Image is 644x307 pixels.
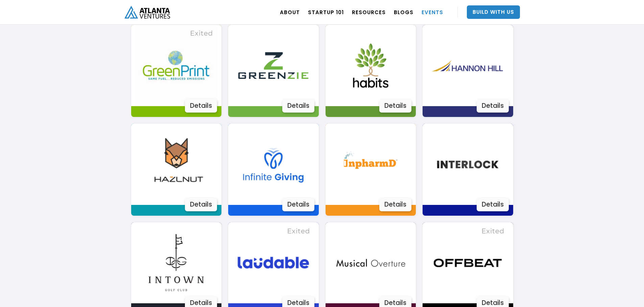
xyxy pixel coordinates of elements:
[477,99,509,113] div: Details
[477,198,509,211] div: Details
[282,198,314,211] div: Details
[233,124,314,205] img: Image 3
[330,25,411,106] img: Image 3
[136,25,217,106] img: Image 3
[233,222,314,304] img: Image 3
[427,222,508,304] img: Image 3
[427,25,508,106] img: Image 3
[379,198,411,211] div: Details
[280,3,300,22] a: ABOUT
[427,124,508,205] img: Image 3
[422,3,443,22] a: EVENTS
[136,222,217,304] img: Image 3
[233,25,314,106] img: Image 3
[136,124,217,205] img: Image 3
[282,99,314,113] div: Details
[330,124,411,205] img: Image 3
[185,198,217,211] div: Details
[330,222,411,304] img: Image 3
[379,99,411,113] div: Details
[308,3,344,22] a: Startup 101
[352,3,386,22] a: RESOURCES
[185,99,217,113] div: Details
[467,5,520,19] a: Build With Us
[394,3,413,22] a: BLOGS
